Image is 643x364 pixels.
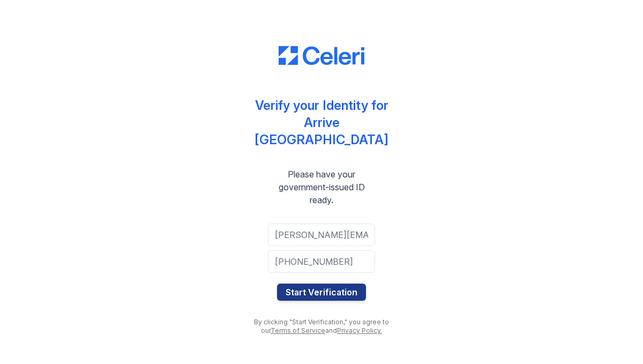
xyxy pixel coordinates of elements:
button: Start Verification [277,284,366,301]
div: By clicking "Start Verification," you agree to our and [246,318,397,335]
a: Privacy Policy. [337,326,382,335]
a: Terms of Service [271,326,325,335]
div: Verify your Identity for Arrive [GEOGRAPHIC_DATA] [246,97,397,148]
input: Phone [268,250,375,273]
img: CE_Logo_Blue-a8612792a0a2168367f1c8372b55b34899dd931a85d93a1a3d3e32e68fde9ad4.png [279,46,364,65]
div: Please have your government-issued ID ready. [246,168,397,206]
input: Email [268,224,375,246]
